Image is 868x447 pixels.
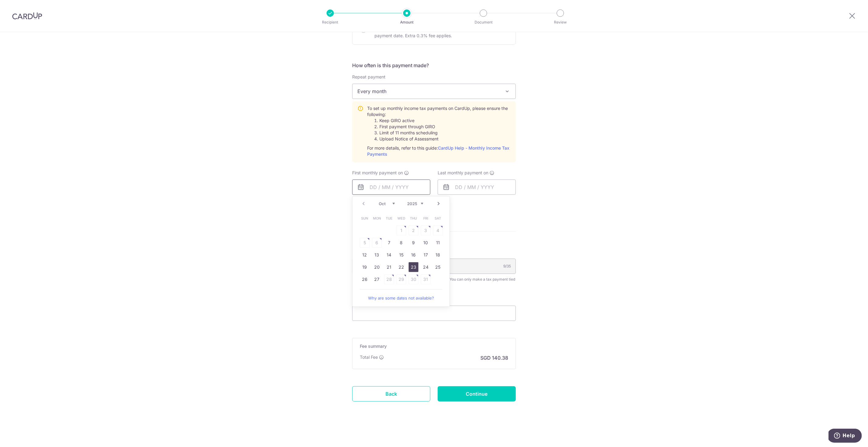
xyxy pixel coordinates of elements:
[421,238,431,248] a: 10
[409,250,418,260] a: 16
[372,274,382,284] a: 27
[384,262,394,272] a: 21
[352,170,403,176] span: First monthly payment on
[372,262,382,272] a: 20
[352,62,516,69] h5: How often is this payment made?
[367,145,509,157] a: CardUp Help - Monthly Income Tax Payments
[374,25,508,39] p: Your card will be charged one business day before the selected payment date. Extra 0.3% fee applies.
[421,262,431,272] a: 24
[353,84,515,99] span: Every month
[12,12,42,20] img: CardUp
[384,238,394,248] a: 7
[409,238,418,248] a: 9
[396,213,406,223] span: Wednesday
[396,238,406,248] a: 8
[438,180,516,195] input: DD / MM / YYYY
[379,118,511,124] li: Keep GIRO active
[421,213,431,223] span: Friday
[433,250,443,260] a: 18
[384,250,394,260] a: 14
[433,213,443,223] span: Saturday
[360,292,442,304] a: Why are some dates not available?
[384,213,394,223] span: Tuesday
[360,250,370,260] a: 12
[384,19,429,25] p: Amount
[308,19,353,25] p: Recipient
[421,250,431,260] a: 17
[372,250,382,260] a: 13
[360,343,508,349] h5: Fee summary
[461,19,506,25] p: Document
[396,262,406,272] a: 22
[396,250,406,260] a: 15
[438,386,516,402] input: Continue
[360,262,370,272] a: 19
[538,19,583,25] p: Review
[379,136,511,142] li: Upload Notice of Assessment
[352,386,430,402] a: Back
[379,130,511,136] li: Limit of 11 months scheduling
[433,262,443,272] a: 25
[360,274,370,284] a: 26
[360,213,370,223] span: Sunday
[379,124,511,130] li: First payment through GIRO
[409,213,418,223] span: Thursday
[438,170,488,176] span: Last monthly payment on
[372,213,382,223] span: Monday
[433,238,443,248] a: 11
[352,180,430,195] input: DD / MM / YYYY
[360,354,378,360] p: Total Fee
[829,429,862,444] iframe: Opens a widget where you can find more information
[480,354,508,362] p: SGD 140.38
[352,74,385,80] label: Repeat payment
[409,262,418,272] a: 23
[503,263,511,269] div: 9/35
[352,84,516,99] span: Every month
[435,200,442,207] a: Next
[367,105,511,157] div: To set up monthly income tax payments on CardUp, please ensure the following: For more details, r...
